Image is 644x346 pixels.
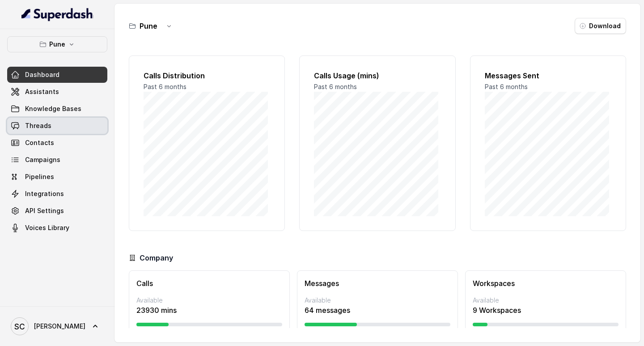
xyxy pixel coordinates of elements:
[25,121,51,130] span: Threads
[485,83,528,90] span: Past 6 months
[575,18,626,34] button: Download
[473,296,619,305] p: Available
[7,220,107,236] a: Voices Library
[305,278,450,289] h3: Messages
[25,172,54,181] span: Pipelines
[136,278,282,289] h3: Calls
[314,83,357,90] span: Past 6 months
[144,83,186,90] span: Past 6 months
[7,118,107,134] a: Threads
[7,101,107,117] a: Knowledge Bases
[7,314,107,339] a: [PERSON_NAME]
[305,296,450,305] p: Available
[7,203,107,219] a: API Settings
[25,223,69,232] span: Voices Library
[140,21,157,31] h3: Pune
[7,152,107,168] a: Campaigns
[144,70,270,81] h2: Calls Distribution
[7,169,107,185] a: Pipelines
[7,36,107,52] button: Pune
[485,70,611,81] h2: Messages Sent
[7,84,107,100] a: Assistants
[25,87,59,96] span: Assistants
[49,39,65,50] p: Pune
[7,186,107,202] a: Integrations
[25,155,60,164] span: Campaigns
[314,70,441,81] h2: Calls Usage (mins)
[136,296,282,305] p: Available
[34,322,85,331] span: [PERSON_NAME]
[14,322,25,331] text: SC
[473,278,619,289] h3: Workspaces
[473,305,619,316] p: 9 Workspaces
[305,305,450,316] p: 64 messages
[7,135,107,151] a: Contacts
[140,252,173,263] h3: Company
[21,7,93,21] img: light.svg
[25,138,54,147] span: Contacts
[7,67,107,83] a: Dashboard
[25,70,59,79] span: Dashboard
[25,206,64,215] span: API Settings
[25,189,64,198] span: Integrations
[136,305,282,316] p: 23930 mins
[25,104,81,113] span: Knowledge Bases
